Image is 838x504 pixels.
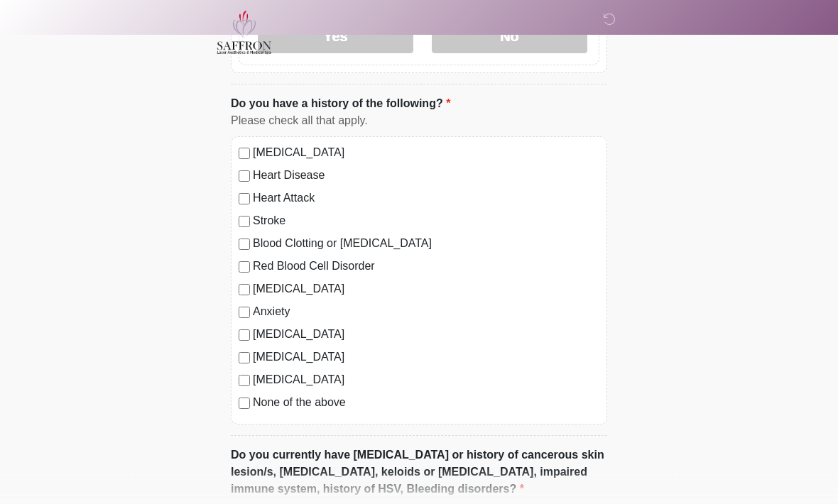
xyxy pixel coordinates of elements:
[253,304,599,321] label: Anxiety
[239,398,250,410] input: None of the above
[253,168,599,185] label: Heart Disease
[239,148,250,160] input: [MEDICAL_DATA]
[239,307,250,319] input: Anxiety
[231,447,607,498] label: Do you currently have [MEDICAL_DATA] or history of cancerous skin lesion/s, [MEDICAL_DATA], keloi...
[253,190,599,207] label: Heart Attack
[231,113,607,130] div: Please check all that apply.
[253,213,599,230] label: Stroke
[239,353,250,364] input: [MEDICAL_DATA]
[253,258,599,275] label: Red Blood Cell Disorder
[239,239,250,251] input: Blood Clotting or [MEDICAL_DATA]
[239,194,250,205] input: Heart Attack
[239,376,250,387] input: [MEDICAL_DATA]
[253,395,599,412] label: None of the above
[253,281,599,298] label: [MEDICAL_DATA]
[217,11,272,55] img: Saffron Laser Aesthetics and Medical Spa Logo
[253,349,599,366] label: [MEDICAL_DATA]
[253,372,599,389] label: [MEDICAL_DATA]
[253,327,599,344] label: [MEDICAL_DATA]
[253,236,599,253] label: Blood Clotting or [MEDICAL_DATA]
[239,330,250,341] input: [MEDICAL_DATA]
[239,285,250,296] input: [MEDICAL_DATA]
[231,96,450,113] label: Do you have a history of the following?
[239,171,250,182] input: Heart Disease
[253,145,599,162] label: [MEDICAL_DATA]
[239,217,250,228] input: Stroke
[239,262,250,273] input: Red Blood Cell Disorder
